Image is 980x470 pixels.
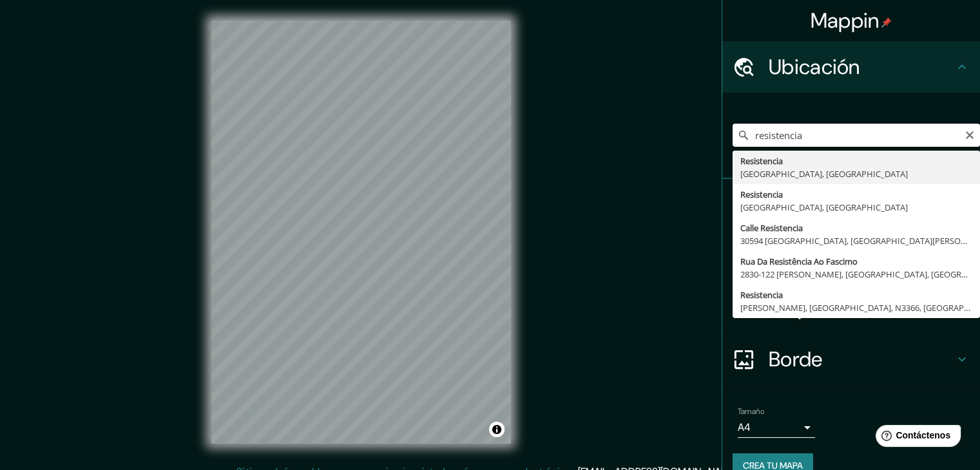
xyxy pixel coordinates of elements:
div: Estilo [722,230,980,282]
button: Claro [965,128,975,140]
img: pin-icon.png [881,17,892,28]
canvas: Mapa [211,21,511,444]
div: Patas [722,179,980,230]
font: Tamaño [738,406,764,417]
font: [GEOGRAPHIC_DATA], [GEOGRAPHIC_DATA] [740,168,908,180]
font: Resistencia [740,155,783,167]
div: Borde [722,334,980,385]
font: Rua Da Resistência Ao Fascimo [740,256,858,267]
font: Ubicación [769,53,860,80]
font: Mappin [811,7,879,34]
button: Activar o desactivar atribución [489,422,504,437]
iframe: Lanzador de widgets de ayuda [865,420,966,456]
div: A4 [738,417,815,438]
font: Calle Resistencia [740,222,803,234]
font: Resistencia [740,189,783,200]
input: Elige tu ciudad o zona [733,124,980,147]
font: Resistencia [740,289,783,301]
div: Disposición [722,282,980,334]
font: [GEOGRAPHIC_DATA], [GEOGRAPHIC_DATA] [740,202,908,213]
font: Borde [769,346,823,373]
div: Ubicación [722,41,980,93]
font: A4 [738,420,751,434]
